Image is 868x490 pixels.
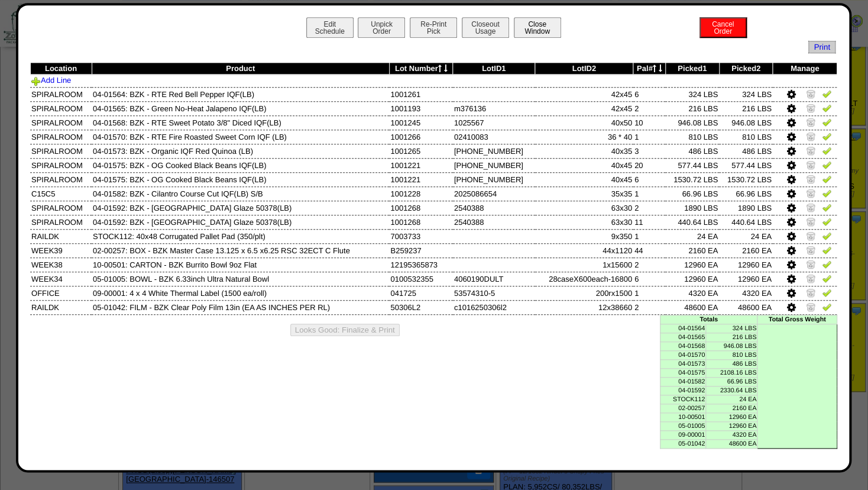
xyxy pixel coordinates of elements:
td: 1001221 [389,158,452,172]
td: 486 LBS [706,359,757,368]
td: 200rx1500 [535,286,633,300]
th: Manage [773,63,837,75]
td: WEEK34 [30,272,92,286]
td: 1001245 [389,115,452,130]
img: Verify Pick [822,174,831,183]
td: 1001228 [389,186,452,201]
td: 2540388 [453,201,535,215]
td: 041725 [389,286,452,300]
td: 48600 EA [665,300,719,314]
td: 05-01005 [660,421,705,430]
td: 1001221 [389,172,452,186]
td: 1001268 [389,201,452,215]
td: 1530.72 LBS [719,172,773,186]
td: WEEK39 [30,243,92,257]
td: 48600 EA [706,439,757,448]
th: LotID2 [535,63,633,75]
td: 0100532355 [389,272,452,286]
img: Verify Pick [822,146,831,155]
button: CloseoutUsage [462,17,509,38]
td: 12960 EA [665,272,719,286]
th: Location [30,63,92,75]
td: 1001193 [389,101,452,115]
img: Verify Pick [822,131,831,141]
td: [PHONE_NUMBER] [453,158,535,172]
td: 1890 LBS [665,201,719,215]
td: 04-01573 [660,359,705,368]
img: Verify Pick [822,245,831,254]
td: 02410083 [453,130,535,144]
td: 216 LBS [719,101,773,115]
td: 2540388 [453,215,535,229]
td: 440.64 LBS [719,215,773,229]
td: 810 LBS [719,130,773,144]
a: Add Line [31,76,71,85]
img: Zero Item and Verify [806,160,815,169]
td: 04-01564 [660,324,705,333]
td: 324 LBS [719,87,773,101]
td: 63x30 [535,215,633,229]
td: 12960 EA [706,412,757,421]
td: 09-00001: 4 x 4 White Thermal Label (1500 ea/roll) [92,286,389,300]
td: 2160 EA [706,404,757,412]
td: STOCK112: 40x48 Corrugated Pallet Pad (350/plt) [92,229,389,243]
td: 6 [633,272,665,286]
td: 36 * 40 [535,130,633,144]
td: 04-01570 [660,350,705,359]
td: 3 [633,144,665,158]
td: 2160 EA [665,243,719,257]
img: Zero Item and Verify [806,103,815,112]
td: 2025086654 [453,186,535,201]
td: 04-01582 [660,377,705,386]
button: CloseWindow [514,17,561,38]
th: Pal# [633,63,665,75]
td: 12195365873 [389,257,452,272]
img: Zero Item and Verify [806,302,815,311]
td: 810 LBS [706,350,757,359]
td: 04-01568 [660,341,705,350]
td: 12960 EA [719,257,773,272]
td: 63x30 [535,201,633,215]
td: 04-01592: BZK - [GEOGRAPHIC_DATA] Glaze 50378(LB) [92,215,389,229]
a: Print [808,41,835,53]
td: 24 EA [719,229,773,243]
img: Zero Item and Verify [806,273,815,283]
td: 35x35 [535,186,633,201]
img: Verify Pick [822,302,831,311]
td: 05-01042 [660,439,705,448]
td: 4320 EA [665,286,719,300]
td: SPIRALROOM [30,158,92,172]
td: 66.96 LBS [719,186,773,201]
td: 04-01582: BZK - Cilantro Course Cut IQF(LB) S/B [92,186,389,201]
button: UnpickOrder [358,17,405,38]
td: Totals [660,315,757,324]
td: 946.08 LBS [706,341,757,350]
img: Verify Pick [822,160,831,169]
td: 28caseX600each-16800 [535,272,633,286]
td: 1 [633,229,665,243]
td: 40x50 [535,115,633,130]
td: 04-01575 [660,368,705,377]
img: Verify Pick [822,288,831,297]
td: 1x15600 [535,257,633,272]
th: Product [92,63,389,75]
td: 42x45 [535,87,633,101]
td: 324 LBS [706,324,757,333]
img: Zero Item and Verify [806,89,815,98]
td: STOCK112 [660,395,705,404]
td: 2330.64 LBS [706,386,757,395]
td: 1 [633,130,665,144]
th: Lot Number [389,63,452,75]
td: 1025567 [453,115,535,130]
td: 486 LBS [719,144,773,158]
td: 2 [633,201,665,215]
img: Zero Item and Verify [806,146,815,155]
td: 12x38660 [535,300,633,314]
td: B259237 [389,243,452,257]
td: SPIRALROOM [30,144,92,158]
td: 486 LBS [665,144,719,158]
td: 10-00501: CARTON - BZK Burrito Bowl 9oz Flat [92,257,389,272]
img: Verify Pick [822,259,831,269]
td: 40x35 [535,144,633,158]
